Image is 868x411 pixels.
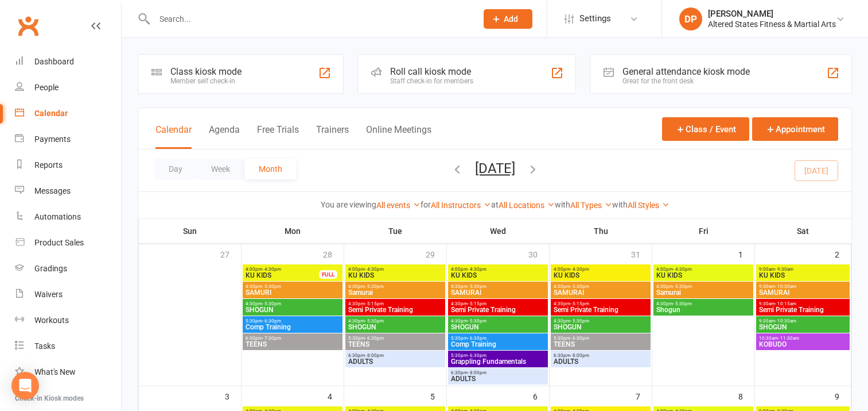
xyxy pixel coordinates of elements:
span: - 4:30pm [468,267,486,272]
span: 6:30pm [553,353,648,358]
div: Messages [34,186,71,195]
span: 9:30am [758,301,848,306]
span: SHOGUN [450,324,546,331]
div: Gradings [34,264,67,273]
span: Semi Private Training [553,306,648,313]
span: - 5:30pm [365,284,384,289]
span: 4:30pm [450,284,546,289]
span: Grappling Fundamentals [450,358,546,365]
div: FULL [319,270,337,279]
a: People [15,75,121,101]
span: 6:30pm [348,353,443,358]
span: Comp Training [245,324,340,331]
span: Semi Private Training [348,306,443,313]
div: 30 [528,244,549,263]
th: Mon [242,219,344,243]
span: 4:30pm [348,301,443,306]
span: - 6:30pm [468,353,486,358]
span: Add [504,14,518,24]
span: - 5:30pm [570,318,589,324]
div: 7 [636,386,652,405]
div: Great for the front desk [622,77,750,85]
button: Week [197,159,244,179]
span: - 6:30pm [365,336,384,341]
span: - 4:30pm [365,267,384,272]
div: 31 [631,244,652,263]
span: SAMURAI [553,289,648,296]
span: 4:30pm [348,318,443,324]
span: SAMURAI [758,289,848,296]
button: Free Trials [257,124,299,149]
button: Day [154,159,197,179]
span: - 8:00pm [365,353,384,358]
span: ADULTS [348,358,443,365]
span: 6:30pm [450,370,546,375]
div: Automations [34,212,81,221]
span: - 10:15am [775,301,796,306]
th: Sat [755,219,851,243]
th: Wed [447,219,550,243]
div: 9 [835,386,851,405]
span: SAMURI [245,289,340,296]
div: Reports [34,160,63,170]
a: Automations [15,204,121,230]
a: Waivers [15,282,121,308]
div: 3 [225,386,241,405]
button: Trainers [316,124,349,149]
span: ADULTS [553,358,648,365]
span: TEENS [245,341,340,348]
span: 4:00pm [348,267,443,272]
span: Semi Private Training [450,306,546,313]
span: - 10:30am [775,284,796,289]
span: 4:00pm [245,267,320,272]
span: SHOGUN [348,324,443,331]
span: 4:30pm [245,301,340,306]
span: - 5:15pm [468,301,486,306]
span: 5:30pm [348,336,443,341]
div: Altered States Fitness & Martial Arts [708,19,836,29]
span: - 5:30pm [468,284,486,289]
span: - 5:30pm [570,284,589,289]
div: What's New [34,367,76,377]
th: Fri [652,219,755,243]
div: [PERSON_NAME] [708,9,836,19]
span: KU KIDS [553,272,648,279]
a: Tasks [15,333,121,359]
span: TEENS [348,341,443,348]
span: 4:30pm [656,301,751,306]
span: 6:30pm [245,336,340,341]
span: - 6:30pm [262,318,281,324]
a: Reports [15,152,121,178]
span: - 9:30am [775,267,793,272]
span: 4:30pm [348,284,443,289]
div: 6 [533,386,549,405]
div: Class kiosk mode [170,66,242,77]
span: - 10:30am [775,318,796,324]
span: Samurai [656,289,751,296]
div: Product Sales [34,238,84,247]
strong: with [555,200,570,209]
strong: You are viewing [321,200,376,209]
span: - 8:00pm [570,353,589,358]
span: KU KIDS [656,272,751,279]
div: Roll call kiosk mode [390,66,473,77]
a: Dashboard [15,49,121,75]
span: KU KIDS [245,272,320,279]
span: - 4:30pm [262,267,281,272]
span: 4:30pm [553,318,648,324]
div: Member self check-in [170,77,242,85]
span: 4:30pm [553,284,648,289]
button: Month [244,159,297,179]
th: Sun [139,219,242,243]
span: - 11:30am [778,336,799,341]
div: Workouts [34,316,69,325]
span: ADULTS [450,375,546,382]
span: SHOGUN [245,306,340,313]
div: 4 [328,386,344,405]
span: TEENS [553,341,648,348]
a: All Locations [499,201,555,210]
div: 29 [426,244,446,263]
button: Appointment [752,117,838,141]
span: 4:00pm [450,267,546,272]
span: Settings [579,6,611,32]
